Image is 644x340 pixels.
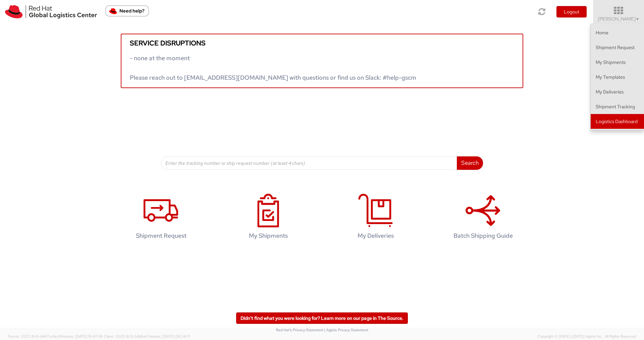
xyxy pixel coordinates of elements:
[118,232,204,239] h4: Shipment Request
[130,54,416,81] span: - none at the moment Please reach out to [EMAIL_ADDRESS][DOMAIN_NAME] with questions or find us o...
[433,187,533,250] a: Batch Shipping Guide
[236,312,408,324] a: Didn't find what you were looking for? Learn more on our page in The Source.
[591,55,644,70] a: My Shipments
[104,334,190,339] span: Client: 2025.18.0-5db8ab7
[105,5,149,16] button: Need help?
[8,334,103,339] span: Server: 2025.19.0-d447cefac8f
[591,99,644,114] a: Shipment Tracking
[161,156,457,170] input: Enter the tracking number or ship request number (at least 4 chars)
[591,70,644,84] a: My Templates
[556,6,587,17] button: Logout
[598,16,640,22] span: [PERSON_NAME]
[62,334,103,339] span: master, [DATE] 10:47:06
[324,328,368,332] a: | Agistix Privacy Statement
[440,232,526,239] h4: Batch Shipping Guide
[130,39,514,47] h5: Service disruptions
[218,187,319,250] a: My Shipments
[457,156,483,170] button: Search
[538,334,636,339] span: Copyright © [DATE]-[DATE] Agistix Inc., All Rights Reserved
[332,232,419,239] h4: My Deliveries
[591,84,644,99] a: My Deliveries
[591,40,644,55] a: Shipment Request
[591,25,644,40] a: Home
[276,328,323,332] a: Red Hat's Privacy Statement
[325,187,426,250] a: My Deliveries
[5,5,97,18] img: rh-logistics-00dfa346123c4ec078e1.svg
[121,34,523,88] a: Service disruptions - none at the moment Please reach out to [EMAIL_ADDRESS][DOMAIN_NAME] with qu...
[149,334,190,339] span: master, [DATE] 09:34:17
[225,232,312,239] h4: My Shipments
[636,16,640,22] span: ▼
[111,187,211,250] a: Shipment Request
[591,114,644,129] a: Logistics Dashboard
